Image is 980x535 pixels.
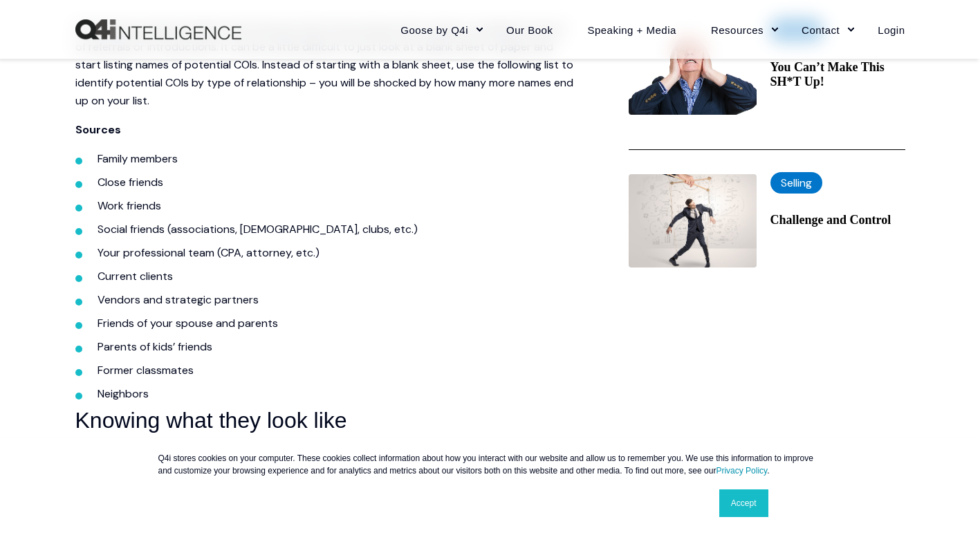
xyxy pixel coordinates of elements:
[719,489,768,517] a: Accept
[75,19,241,40] a: Back to Home
[629,174,757,267] img: Little businessman controlled from above like a puppet
[98,197,573,215] li: Work friends
[98,150,573,168] li: Family members
[716,466,767,476] a: Privacy Policy
[158,452,822,477] p: Q4i stores cookies on your computer. These cookies collect information about how you interact wit...
[98,267,573,285] li: Current clients
[98,362,573,379] li: Former classmates
[98,291,573,309] li: Vendors and strategic partners
[770,213,891,227] a: Challenge and Control
[75,408,347,433] span: Knowing what they look like
[98,173,573,191] li: Close friends
[98,315,573,332] li: Friends of your spouse and parents
[770,172,822,194] label: Selling
[75,19,241,40] img: Q4intelligence, LLC logo
[75,122,121,137] span: Sources
[98,244,573,262] li: Your professional team (CPA, attorney, etc.)
[770,60,905,89] a: You Can’t Make This SH*T Up!
[98,220,573,238] li: Social friends (associations, [DEMOGRAPHIC_DATA], clubs, etc.)
[98,385,573,403] li: Neighbors
[98,338,573,356] li: Parents of kids’ friends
